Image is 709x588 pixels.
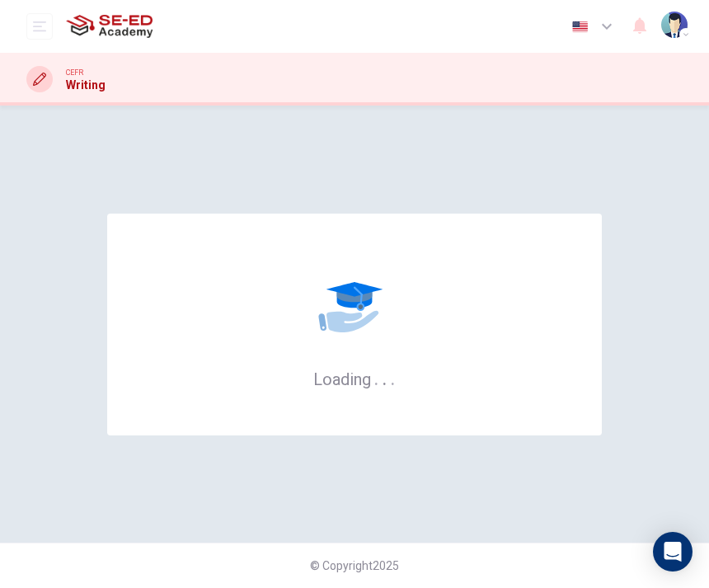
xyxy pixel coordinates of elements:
div: Open Intercom Messenger [653,532,693,572]
button: open mobile menu [26,13,53,40]
h1: Writing [66,78,106,92]
img: en [570,21,590,33]
img: SE-ED Academy logo [66,10,153,43]
h6: . [390,364,396,391]
h6: Loading [313,368,396,389]
h6: . [373,364,379,391]
h6: . [382,364,387,391]
span: © Copyright 2025 [310,559,399,572]
img: Profile picture [661,12,688,38]
span: CEFR [66,67,83,78]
